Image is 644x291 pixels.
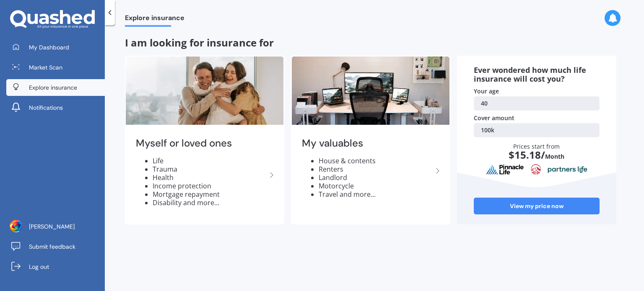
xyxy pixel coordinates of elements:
[474,87,600,95] div: Your age
[548,166,588,173] img: partnersLife
[474,123,600,137] a: 100k
[6,59,105,76] a: Market Scan
[125,36,274,49] span: I am looking for insurance for
[6,99,105,116] a: Notifications
[126,57,283,125] img: Myself or loved ones
[153,190,267,198] li: Mortgage repayment
[29,222,75,231] span: [PERSON_NAME]
[29,242,75,251] span: Submit feedback
[6,79,105,96] a: Explore insurance
[474,114,600,122] div: Cover amount
[153,198,267,207] li: Disability and more...
[531,164,541,175] img: aia
[29,103,63,112] span: Notifications
[483,142,591,168] div: Prices start from
[545,152,564,160] span: Month
[153,165,267,173] li: Trauma
[319,190,433,198] li: Travel and more...
[125,14,184,25] span: Explore insurance
[474,66,600,84] div: Ever wondered how much life insurance will cost you?
[509,148,545,162] span: $ 15.18 /
[29,63,62,72] span: Market Scan
[319,182,433,190] li: Motorcycle
[474,198,600,214] a: View my price now
[136,137,267,150] h2: Myself or loved ones
[302,137,433,150] h2: My valuables
[10,220,22,232] img: ACg8ocLxgWQX9EO82Avaajna_ms0nWNQkxDtTS21ZkaFWtpGARz_27cX=s96-c
[292,57,449,125] img: My valuables
[153,173,267,182] li: Health
[319,165,433,173] li: Renters
[6,218,105,235] a: [PERSON_NAME]
[6,238,105,255] a: Submit feedback
[6,258,105,275] a: Log out
[29,43,69,52] span: My Dashboard
[319,157,433,165] li: House & contents
[6,39,105,56] a: My Dashboard
[153,182,267,190] li: Income protection
[29,263,49,271] span: Log out
[319,173,433,182] li: Landlord
[153,157,267,165] li: Life
[474,96,600,111] a: 40
[29,83,77,92] span: Explore insurance
[486,164,525,175] img: pinnacle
